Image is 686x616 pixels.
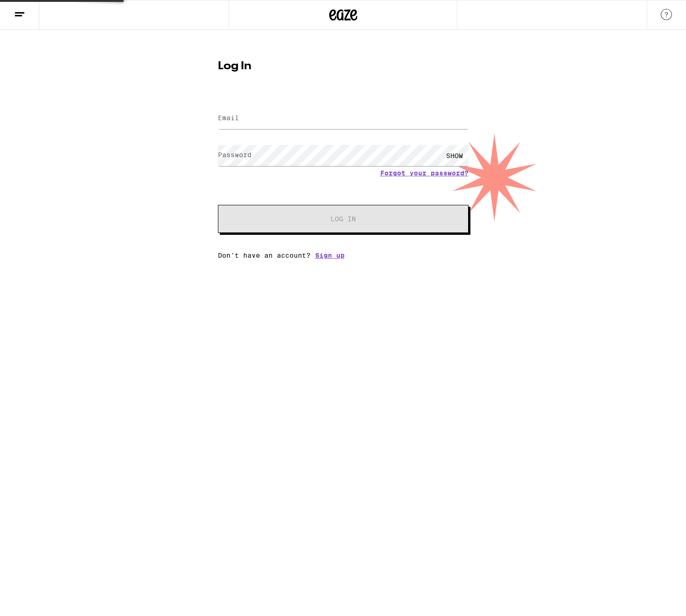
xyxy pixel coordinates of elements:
h1: Log In [218,61,469,72]
a: Forgot your password? [380,169,469,177]
div: Don't have an account? [218,252,469,259]
div: SHOW [440,145,469,166]
span: Log In [331,216,356,222]
label: Password [218,151,252,159]
input: Email [218,108,469,129]
a: Sign up [315,252,345,259]
button: Log In [218,205,469,233]
label: Email [218,114,239,122]
span: Hi. Need any help? [6,7,67,14]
